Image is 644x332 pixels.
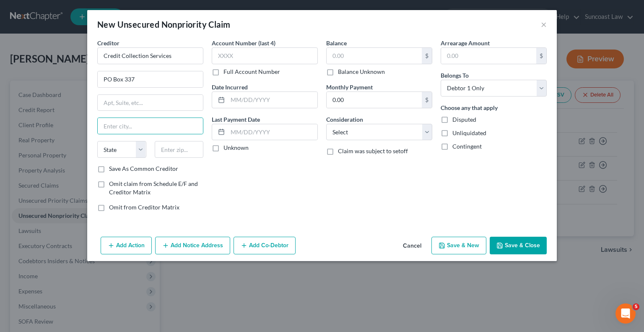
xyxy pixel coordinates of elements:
button: Gif picker [26,268,33,274]
div: New Unsecured Nonpriority Claim [97,18,230,30]
label: Save As Common Creditor [109,165,178,173]
label: Balance Unknown [338,68,385,76]
input: 0.00 [327,48,422,64]
button: go back [5,3,21,19]
input: MM/DD/YYYY [228,92,317,108]
div: $ [422,48,432,64]
img: Profile image for James [24,5,37,18]
span: Omit claim from Schedule E/F and Creditor Matrix [109,180,198,196]
div: Hi [PERSON_NAME]! I want to make sure I am following you. Are you asking how you would upload thi... [13,35,131,68]
button: Home [131,3,147,19]
p: Active 45m ago [41,10,83,19]
button: Save & Close [490,237,547,254]
h1: [PERSON_NAME] [41,4,95,10]
span: Claim was subject to setoff [338,147,408,154]
input: Search creditor by name... [97,47,203,64]
div: Close [147,3,162,18]
div: Hi [PERSON_NAME]! I want to make sure I am following you. Are you asking how you would upload thi... [7,30,138,73]
label: Date Incurred [212,83,248,91]
button: Upload attachment [40,268,47,274]
div: no i am asking how both certificates get filed into pacer through next chapter if they are under ... [30,80,161,123]
input: XXXX [212,47,318,64]
label: Arrearage Amount [441,39,490,47]
iframe: Intercom live chat [615,303,636,324]
div: Shelley says… [7,80,161,129]
div: James says… [7,129,161,306]
label: Account Number (last 4) [212,39,275,47]
label: Balance [326,39,347,47]
div: $ [536,48,546,64]
button: Cancel [396,238,428,254]
input: Enter zip... [155,141,204,158]
input: Enter address... [98,71,203,87]
span: Unliquidated [452,129,486,136]
button: Add Notice Address [155,237,230,254]
div: $ [422,92,432,108]
button: Save & New [431,237,486,254]
label: Unknown [223,144,249,152]
span: Creditor [97,39,119,47]
button: Emoji picker [13,268,20,274]
span: Contingent [452,143,482,150]
input: 0.00 [327,92,422,108]
input: Apt, Suite, etc... [98,95,203,111]
input: Enter city... [98,118,203,134]
span: Disputed [452,116,476,123]
label: Monthly Payment [326,83,373,91]
button: Add Co-Debtor [234,237,296,254]
button: Send a message… [144,264,157,278]
div: Hi [PERSON_NAME]! Normally, with our system, we will automatically combine the PDFs for you on th... [7,129,138,300]
label: Consideration [326,115,363,124]
span: 5 [633,303,639,310]
span: Omit from Creditor Matrix [109,204,179,211]
label: Full Account Number [223,68,280,76]
div: Hi [PERSON_NAME]! Normally, with our system, we will automatically combine the PDFs for you on th... [13,134,131,258]
textarea: Message… [7,250,161,264]
label: Choose any that apply [441,103,498,112]
button: × [541,19,547,29]
input: 0.00 [441,48,536,64]
div: no i am asking how both certificates get filed into pacer through next chapter if they are under ... [37,85,154,118]
span: Belongs To [441,72,469,79]
button: Add Action [101,237,152,254]
input: MM/DD/YYYY [228,124,317,140]
div: James says… [7,30,161,79]
label: Last Payment Date [212,115,260,124]
button: Start recording [53,268,60,274]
